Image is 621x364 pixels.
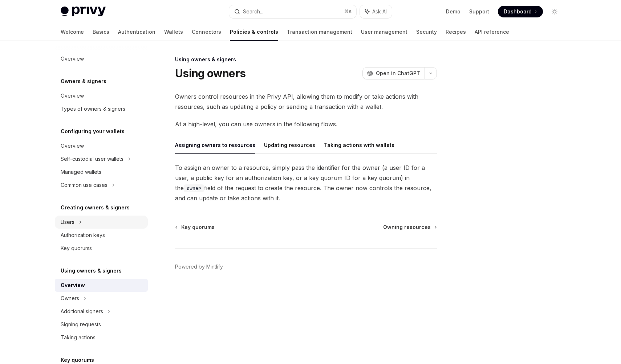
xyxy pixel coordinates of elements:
[55,331,148,344] a: Taking actions
[61,168,101,176] div: Managed wallets
[61,281,85,290] div: Overview
[61,203,130,212] h5: Creating owners & signers
[61,77,106,86] h5: Owners & signers
[61,127,125,136] h5: Configuring your wallets
[175,263,223,270] a: Powered by Mintlify
[61,244,92,253] div: Key quorums
[55,52,148,65] a: Overview
[55,165,148,179] a: Managed wallets
[55,242,148,255] a: Key quorums
[383,224,431,231] span: Owning resources
[376,70,420,77] span: Open in ChatGPT
[61,155,123,163] div: Self-custodial user wallets
[243,7,263,16] div: Search...
[416,23,437,41] a: Security
[361,23,407,41] a: User management
[362,67,425,79] button: Open in ChatGPT
[118,23,155,41] a: Authentication
[61,231,105,240] div: Authorization keys
[184,184,204,192] code: owner
[372,8,387,15] span: Ask AI
[264,136,315,154] button: Updating resources
[175,91,437,112] span: Owners control resources in the Privy API, allowing them to modify or take actions with resources...
[55,318,148,331] a: Signing requests
[383,224,436,231] a: Owning resources
[61,105,125,113] div: Types of owners & signers
[360,5,392,18] button: Ask AI
[175,163,437,203] span: To assign an owner to a resource, simply pass the identifier for the owner (a user ID for a user,...
[61,266,122,275] h5: Using owners & signers
[61,294,79,303] div: Owners
[446,8,460,15] a: Demo
[55,89,148,102] a: Overview
[504,8,532,15] span: Dashboard
[175,136,255,154] button: Assigning owners to resources
[475,23,509,41] a: API reference
[61,320,101,329] div: Signing requests
[287,23,352,41] a: Transaction management
[61,142,84,150] div: Overview
[93,23,109,41] a: Basics
[55,279,148,292] a: Overview
[446,23,466,41] a: Recipes
[55,229,148,242] a: Authorization keys
[61,7,106,17] img: light logo
[55,102,148,115] a: Types of owners & signers
[324,136,394,154] button: Taking actions with wallets
[469,8,489,15] a: Support
[61,181,107,189] div: Common use cases
[55,139,148,152] a: Overview
[164,23,183,41] a: Wallets
[344,9,352,15] span: ⌘ K
[229,5,356,18] button: Search...⌘K
[175,56,437,63] div: Using owners & signers
[230,23,278,41] a: Policies & controls
[192,23,221,41] a: Connectors
[175,119,437,129] span: At a high-level, you can use owners in the following flows.
[61,333,96,342] div: Taking actions
[61,91,84,100] div: Overview
[61,307,103,316] div: Additional signers
[61,23,84,41] a: Welcome
[181,224,215,231] span: Key quorums
[175,67,245,80] h1: Using owners
[61,54,84,63] div: Overview
[549,6,560,17] button: Toggle dark mode
[61,218,74,226] div: Users
[498,6,543,17] a: Dashboard
[176,224,215,231] a: Key quorums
